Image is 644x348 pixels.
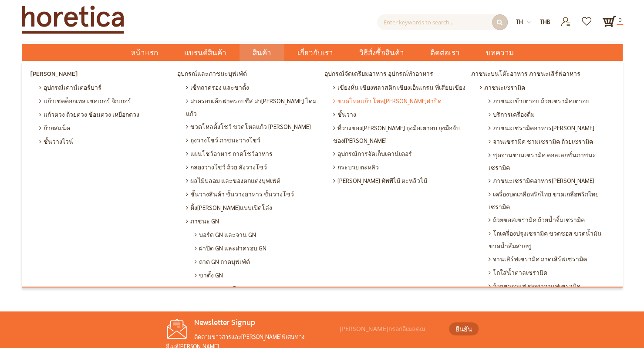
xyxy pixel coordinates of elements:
[37,135,175,148] a: ชั้นวางไวน์
[192,255,322,268] a: ถาด GN ถาดบุฟเฟ่ต์
[486,94,616,108] a: ภาชนะเข้าเตาอบ ถ้วยเซรามิคเตาอบ
[118,44,171,61] a: หน้าแรก
[186,133,260,147] span: ถุงวางโชว์ ภาชนะวางโชว์
[284,44,346,61] a: เกี่ยวกับเรา
[322,68,469,81] a: อุปกรณ์จัดเตรียมอาหาร อุปกรณ์ทำอาหาร
[449,322,479,335] button: ยืนยัน
[171,44,239,61] a: แบรนด์สินค้า
[486,213,616,226] a: ถ้วยซอสเซรามิค ถ้วยน้ำจิ้มเซรามิค
[175,68,322,81] a: อุปกรณ์และภาชนะบุฟเฟ่ต์
[331,174,469,187] a: [PERSON_NAME] ทัพพีไม้ ตะหลิวไม้
[184,214,322,228] a: ภาชนะ GN
[184,44,226,62] span: แบรนด์สินค้า
[297,44,333,62] span: เกี่ยวกับเรา
[486,266,616,279] a: โถใส่น้ำตาลเซรามิค
[22,5,124,34] img: Horetica.com
[331,81,469,94] a: เขียงหั่น เขียงพลาสติก เขียงเอ็นเกรน ที่เสียบเขียง
[186,120,311,133] span: ขวดโหลตั้งโชว์ ขวดโหลแก้ว [PERSON_NAME]
[192,282,322,295] a: ภาชนะเมลามีน GN
[333,147,412,160] span: อุปกรณ์การจัดเก็บเคาน์เตอร์
[39,81,101,94] span: อุปกรณ์เคาน์เตอร์บาร์
[333,174,427,187] span: [PERSON_NAME] ทัพพีไม้ ตะหลิวไม้
[527,20,531,24] img: dropdown-icon.svg
[184,187,322,201] a: ชั้นวางสินค้า ชั้นวางอาหาร ชั้นวางโชว์
[486,148,616,174] a: ชุดจานชามเซรามิค คอลเลกชั่นภาชนะเซรามิค
[186,187,294,201] span: ชั้นวางสินค้า ชั้นวางอาหาร ชั้นวางโชว์
[253,44,271,62] span: สินค้า
[39,94,131,108] span: แก้วเชคค็อกเทล เชคเกอร์ จิกเกอร์
[486,108,616,121] a: บริการเครื่องดื่ม
[131,47,158,58] span: หน้าแรก
[186,147,273,160] span: แผ่นโชว์อาหาร ถาดโชว์อาหาร
[186,94,320,120] span: ฝาครอบเค้ก ฝาครอบชีส ฝา[PERSON_NAME] โดมแก้ว
[184,133,322,147] a: ถุงวางโชว์ ภาชนะวางโชว์
[184,147,322,160] a: แผ่นโชว์อาหาร ถาดโชว์อาหาร
[486,135,616,148] a: จานเซรามิค ชามเซรามิค ถ้วยเซรามิค
[486,187,616,213] a: เครื่องบดเกลือพริกไทย ขวดเกลือพริกไทยเซรามิค
[195,268,223,282] span: ขาตั้ง GN
[489,121,594,135] span: ภาชนะเซรามิคอาหาร[PERSON_NAME]
[489,279,580,293] span: ถ้วยชากาแฟ ชุดชากาแฟเซรามิค
[473,44,527,61] a: บทความ
[489,174,594,187] span: ภาชนะเซรามิคอาหาร[PERSON_NAME]
[486,44,514,62] span: บทความ
[346,44,417,61] a: วิธีสั่งซื้อสินค้า
[489,187,614,213] span: เครื่องบดเกลือพริกไทย ขวดเกลือพริกไทยเซรามิค
[489,148,614,174] span: ชุดจานชามเซรามิค คอลเลกชั่นภาชนะเซรามิค
[471,68,580,81] span: ภาชนะบนโต๊ะอาหาร ภาชนะเสิร์ฟอาหาร
[486,121,616,135] a: ภาชนะเซรามิคอาหาร[PERSON_NAME]
[195,255,250,268] span: ถาด GN ถาดบุฟเฟ่ต์
[184,81,322,94] a: เซ็ทถาดรอง และขาตั้ง
[195,241,266,255] span: ฝาปิด GN และฝาครอบ GN
[192,241,322,255] a: ฝาปิด GN และฝาครอบ GN
[417,44,473,61] a: ติดต่อเรา
[489,226,614,252] span: โถเครื่องปรุงเซรามิค ขวดซอส ขวดน้ำมัน ขวดน้ำส้มสายชู
[489,213,585,226] span: ถ้วยซอสเซรามิค ถ้วยน้ำจิ้มเซรามิค
[480,81,525,94] span: ภาชนะเซรามิค
[516,18,523,25] span: th
[489,266,547,279] span: โถใส่น้ำตาลเซรามิค
[239,44,284,61] a: สินค้า
[486,174,616,187] a: ภาชนะเซรามิคอาหาร[PERSON_NAME]
[192,228,322,241] a: บอร์ด GN และจาน GN
[486,279,616,293] a: ถ้วยชากาแฟ ชุดชากาแฟเซรามิค
[602,14,616,28] a: 0
[324,68,433,81] span: อุปกรณ์จัดเตรียมอาหาร อุปกรณ์ทำอาหาร
[184,201,322,214] a: หิ้ง[PERSON_NAME]แบบเปิดโล่ง
[555,14,577,22] a: เข้าสู่ระบบ
[333,121,467,147] span: ที่วางของ[PERSON_NAME] ถุงมือเตาอบ ถุงมือจับของ[PERSON_NAME]
[455,324,472,334] span: ยืนยัน
[617,15,623,25] span: 0
[192,268,322,282] a: ขาตั้ง GN
[331,160,469,174] a: กระบวย ตะหลิว
[28,68,175,81] a: [PERSON_NAME]
[186,160,267,174] span: กล่องวางโชว์ ถ้วย ลังวางโชว์
[37,121,175,135] a: ถ้วยสแน็ค
[486,226,616,252] a: โถเครื่องปรุงเซรามิค ขวดซอส ขวดน้ำมัน ขวดน้ำส้มสายชู
[186,201,272,214] span: หิ้ง[PERSON_NAME]แบบเปิดโล่ง
[489,135,593,148] span: จานเซรามิค ชามเซรามิค ถ้วยเซรามิค
[184,94,322,120] a: ฝาครอบเค้ก ฝาครอบชีส ฝา[PERSON_NAME] โดมแก้ว
[478,81,616,94] a: ภาชนะเซรามิค
[30,68,78,81] span: [PERSON_NAME]
[166,318,336,328] h4: Newsletter Signup
[37,94,175,108] a: แก้วเชคค็อกเทล เชคเกอร์ จิกเกอร์
[333,81,465,94] span: เขียงหั่น เขียงพลาสติก เขียงเอ็นเกรน ที่เสียบเขียง
[186,174,280,187] span: ผลไม้ปลอม และของตกแต่งบุฟเฟ่ต์
[195,282,250,295] span: ภาชนะเมลามีน GN
[489,108,535,121] span: บริการเครื่องดื่ม
[184,160,322,174] a: กล่องวางโชว์ ถ้วย ลังวางโชว์
[331,147,469,160] a: อุปกรณ์การจัดเก็บเคาน์เตอร์
[331,108,469,121] a: ชั้นวาง
[577,14,598,22] a: รายการโปรด
[430,44,460,62] span: ติดต่อเรา
[177,68,247,81] span: อุปกรณ์และภาชนะบุฟเฟ่ต์
[195,228,256,241] span: บอร์ด GN และจาน GN
[489,94,590,108] span: ภาชนะเข้าเตาอบ ถ้วยเซรามิคเตาอบ
[39,108,139,121] span: แก้วตวง ถ้วยตวง ช้อนตวง เหยือกตวง
[186,214,219,228] span: ภาชนะ GN
[359,44,404,62] span: วิธีสั่งซื้อสินค้า
[540,18,550,25] span: THB
[333,108,356,121] span: ชั้นวาง
[184,120,322,133] a: ขวดโหลตั้งโชว์ ขวดโหลแก้ว [PERSON_NAME]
